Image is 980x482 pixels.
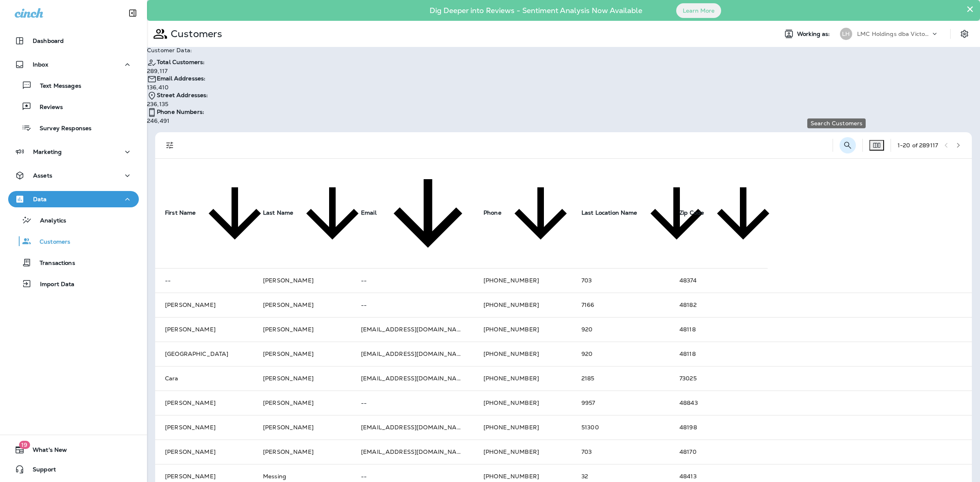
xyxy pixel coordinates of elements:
[253,293,351,318] td: [PERSON_NAME]
[581,350,592,358] span: 920
[361,400,464,406] p: --
[253,342,351,366] td: [PERSON_NAME]
[253,391,351,415] td: [PERSON_NAME]
[33,38,64,44] p: Dashboard
[966,2,974,16] button: Close
[361,209,376,216] span: Email
[474,366,572,391] td: [PHONE_NUMBER]
[8,211,139,229] button: Analytics
[8,98,139,115] button: Reviews
[474,293,572,318] td: [PHONE_NUMBER]
[147,101,208,107] p: 236,135
[165,209,196,216] span: First Name
[474,318,572,342] td: [PHONE_NUMBER]
[581,326,592,333] span: 920
[8,144,139,160] button: Marketing
[898,142,938,149] div: 1 - 20 of 289117
[361,209,479,216] span: Email
[351,366,474,391] td: [EMAIL_ADDRESS][DOMAIN_NAME]
[797,31,832,38] span: Working as:
[474,415,572,440] td: [PHONE_NUMBER]
[24,466,56,476] span: Support
[581,375,595,382] span: 2185
[157,75,205,82] span: Email Addresses:
[670,342,972,366] td: 48118
[474,391,572,415] td: [PHONE_NUMBER]
[581,209,637,216] span: Last Location Name
[157,91,208,99] span: Street Addresses:
[581,301,595,309] span: 7166
[147,47,208,53] p: Customer Data:
[351,318,474,342] td: [EMAIL_ADDRESS][DOMAIN_NAME]
[474,342,572,366] td: [PHONE_NUMBER]
[857,31,931,37] p: LMC Holdings dba Victory Lane Quick Oil Change
[679,209,782,216] span: Zip Code
[155,293,253,318] td: [PERSON_NAME]
[8,233,139,250] button: Customers
[406,9,666,12] p: Dig Deeper into Reviews - Sentiment Analysis Now Available
[581,473,588,480] span: 32
[483,209,580,216] span: Phone
[670,440,972,464] td: 48170
[121,5,144,21] button: Collapse Sidebar
[165,278,243,284] p: --
[253,318,351,342] td: [PERSON_NAME]
[670,318,972,342] td: 48118
[840,137,856,153] button: Search Customers
[361,278,464,284] p: --
[869,140,884,151] button: Edit Fields
[155,415,253,440] td: [PERSON_NAME]
[676,3,721,18] button: Learn More
[8,119,139,136] button: Survey Responses
[157,108,204,116] span: Phone Numbers:
[155,391,253,415] td: [PERSON_NAME]
[483,209,501,216] span: Phone
[8,56,139,73] button: Inbox
[670,293,972,318] td: 48182
[581,277,592,284] span: 703
[253,269,351,293] td: [PERSON_NAME]
[155,318,253,342] td: [PERSON_NAME]
[361,302,464,309] p: --
[165,209,274,216] span: First Name
[31,104,63,111] p: Reviews
[670,415,972,440] td: 48198
[474,440,572,464] td: [PHONE_NUMBER]
[807,118,866,128] div: Search Customers
[351,440,474,464] td: [EMAIL_ADDRESS][DOMAIN_NAME]
[263,209,293,216] span: Last Name
[157,58,205,66] span: Total Customers:
[8,275,139,292] button: Import Data
[8,442,139,458] button: 19What's New
[581,448,592,455] span: 703
[8,33,139,49] button: Dashboard
[581,399,595,406] span: 9957
[351,342,474,366] td: [EMAIL_ADDRESS][DOMAIN_NAME]
[8,461,139,478] button: Support
[33,149,62,155] p: Marketing
[361,473,464,480] p: --
[8,77,139,94] button: Text Messages
[33,172,52,179] p: Assets
[957,27,972,41] button: Settings
[263,209,372,216] span: Last Name
[679,209,704,216] span: Zip Code
[8,191,139,207] button: Data
[351,415,474,440] td: [EMAIL_ADDRESS][DOMAIN_NAME]
[32,281,75,289] p: Import Data
[147,68,208,74] p: 289,117
[33,61,48,68] p: Inbox
[167,28,222,40] p: Customers
[155,342,253,366] td: [GEOGRAPHIC_DATA]
[19,441,30,449] span: 19
[33,196,47,202] p: Data
[670,366,972,391] td: 73025
[581,424,599,431] span: 51300
[253,415,351,440] td: [PERSON_NAME]
[32,82,81,90] p: Text Messages
[155,440,253,464] td: [PERSON_NAME]
[31,125,91,133] p: Survey Responses
[8,254,139,271] button: Transactions
[31,238,70,246] p: Customers
[840,28,852,40] div: LH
